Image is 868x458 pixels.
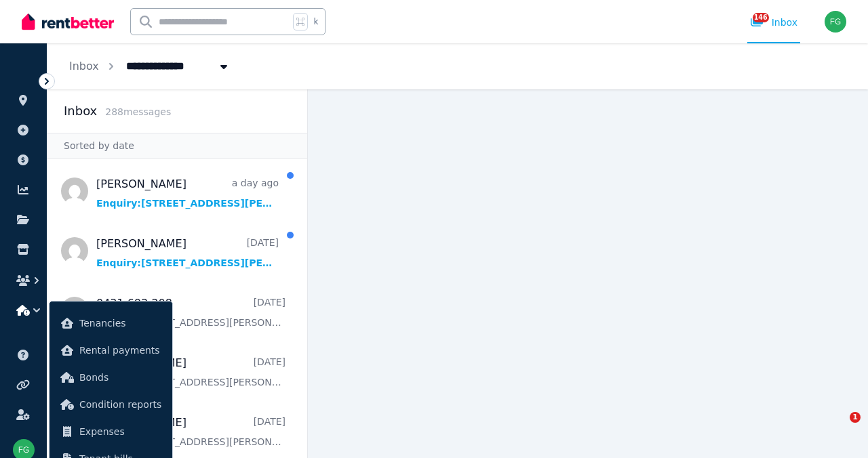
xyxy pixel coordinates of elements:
span: Expenses [79,423,161,440]
img: Franco Gugliotta [825,11,846,33]
a: Tenancies [55,310,167,337]
span: Bonds [79,369,161,386]
a: [PERSON_NAME]a day agoEnquiry:[STREET_ADDRESS][PERSON_NAME]. [96,176,279,210]
h2: Inbox [64,102,97,121]
span: Condition reports [79,396,161,413]
span: Rental payments [79,342,161,358]
a: [PERSON_NAME][DATE]Enquiry:[STREET_ADDRESS][PERSON_NAME]. [96,236,279,270]
a: Condition reports [55,391,167,418]
a: Rental payments [55,337,167,364]
nav: Message list [47,159,307,458]
div: Sorted by date [47,133,307,159]
img: RentBetter [22,12,114,32]
nav: Breadcrumb [47,43,252,89]
span: Tenancies [79,315,161,331]
span: k [313,16,318,27]
a: Expenses [55,418,167,445]
a: 0431 692 208[DATE]Enquiry:[STREET_ADDRESS][PERSON_NAME]. [96,295,285,329]
a: Bonds [55,364,167,391]
iframe: Intercom live chat [822,412,854,444]
span: 146 [753,13,769,22]
a: [PERSON_NAME][DATE]Enquiry:[STREET_ADDRESS][PERSON_NAME]. [96,415,285,449]
a: Inbox [69,60,99,72]
div: Inbox [750,16,797,29]
span: 1 [850,412,861,423]
span: 288 message s [105,106,171,117]
a: [PERSON_NAME][DATE]Enquiry:[STREET_ADDRESS][PERSON_NAME]. [96,355,285,389]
